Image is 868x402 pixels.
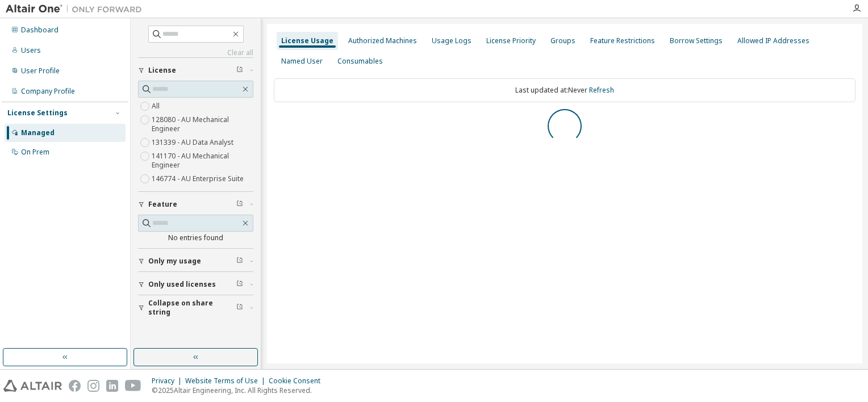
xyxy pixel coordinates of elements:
[432,36,471,45] div: Usage Logs
[281,36,333,45] div: License Usage
[152,136,236,149] label: 131339 - AU Data Analyst
[87,380,99,392] img: instagram.svg
[148,280,216,289] span: Only used licenses
[550,36,575,45] div: Groups
[281,57,323,66] div: Named User
[106,380,118,392] img: linkedin.svg
[3,380,62,392] img: altair_logo.svg
[148,299,236,317] span: Collapse on share string
[152,172,246,186] label: 146774 - AU Enterprise Suite
[21,148,49,157] div: On Prem
[589,85,614,95] a: Refresh
[670,36,723,45] div: Borrow Settings
[152,149,253,172] label: 141170 - AU Mechanical Engineer
[152,113,253,136] label: 128080 - AU Mechanical Engineer
[236,303,243,312] span: Clear filter
[737,36,809,45] div: Allowed IP Addresses
[138,48,253,57] a: Clear all
[138,58,253,83] button: License
[138,233,253,242] div: No entries found
[7,108,68,118] div: License Settings
[21,66,60,76] div: User Profile
[236,200,243,209] span: Clear filter
[21,128,55,137] div: Managed
[125,380,141,392] img: youtube.svg
[274,78,856,102] div: Last updated at: Never
[348,36,417,45] div: Authorized Machines
[138,272,253,297] button: Only used licenses
[138,249,253,274] button: Only my usage
[152,376,185,386] div: Privacy
[138,192,253,217] button: Feature
[148,200,177,209] span: Feature
[152,99,162,113] label: All
[138,295,253,320] button: Collapse on share string
[185,376,269,386] div: Website Terms of Use
[21,46,41,55] div: Users
[148,66,176,75] span: License
[486,36,536,45] div: License Priority
[236,257,243,266] span: Clear filter
[21,26,59,35] div: Dashboard
[590,36,655,45] div: Feature Restrictions
[236,280,243,289] span: Clear filter
[6,3,148,15] img: Altair One
[69,380,81,392] img: facebook.svg
[269,376,327,386] div: Cookie Consent
[148,257,201,266] span: Only my usage
[152,386,327,395] p: © 2025 Altair Engineering, Inc. All Rights Reserved.
[337,57,383,66] div: Consumables
[21,87,75,96] div: Company Profile
[236,66,243,75] span: Clear filter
